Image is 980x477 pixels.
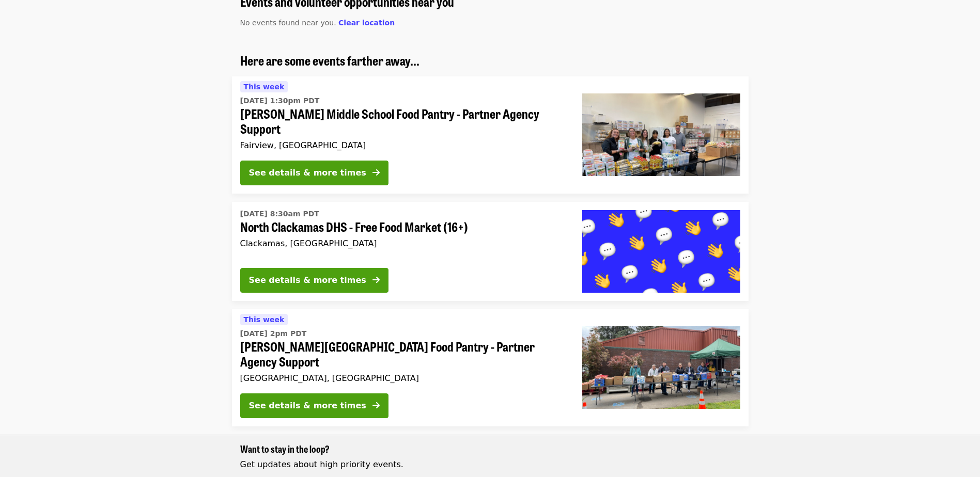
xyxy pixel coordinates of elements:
button: See details & more times [240,393,388,418]
a: See details for "Kelly Elementary School Food Pantry - Partner Agency Support" [232,309,749,426]
div: [GEOGRAPHIC_DATA], [GEOGRAPHIC_DATA] [240,373,566,383]
button: See details & more times [240,268,388,293]
time: [DATE] 2pm PDT [240,328,307,339]
time: [DATE] 1:30pm PDT [240,96,320,106]
a: See details for "North Clackamas DHS - Free Food Market (16+)" [232,202,749,301]
span: North Clackamas DHS - Free Food Market (16+) [240,219,566,234]
i: arrow-right icon [372,168,380,178]
span: Here are some events farther away... [240,51,419,69]
span: Want to stay in the loop? [240,442,330,455]
button: See details & more times [240,161,388,185]
div: Fairview, [GEOGRAPHIC_DATA] [240,140,566,150]
span: This week [244,315,285,324]
img: Reynolds Middle School Food Pantry - Partner Agency Support organized by Oregon Food Bank [582,93,740,176]
span: No events found near you. [240,19,336,27]
a: See details for "Reynolds Middle School Food Pantry - Partner Agency Support" [232,76,749,194]
span: [PERSON_NAME][GEOGRAPHIC_DATA] Food Pantry - Partner Agency Support [240,339,566,369]
span: This week [244,83,285,91]
div: Clackamas, [GEOGRAPHIC_DATA] [240,239,566,248]
span: [PERSON_NAME] Middle School Food Pantry - Partner Agency Support [240,106,566,136]
button: Clear location [338,18,395,28]
img: Kelly Elementary School Food Pantry - Partner Agency Support organized by Oregon Food Bank [582,326,740,409]
i: arrow-right icon [372,275,380,285]
i: arrow-right icon [372,401,380,410]
div: See details & more times [249,400,366,412]
span: Get updates about high priority events. [240,459,403,469]
img: North Clackamas DHS - Free Food Market (16+) organized by Oregon Food Bank [582,210,740,293]
div: See details & more times [249,274,366,287]
span: Clear location [338,19,395,27]
time: [DATE] 8:30am PDT [240,209,319,219]
div: See details & more times [249,167,366,179]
